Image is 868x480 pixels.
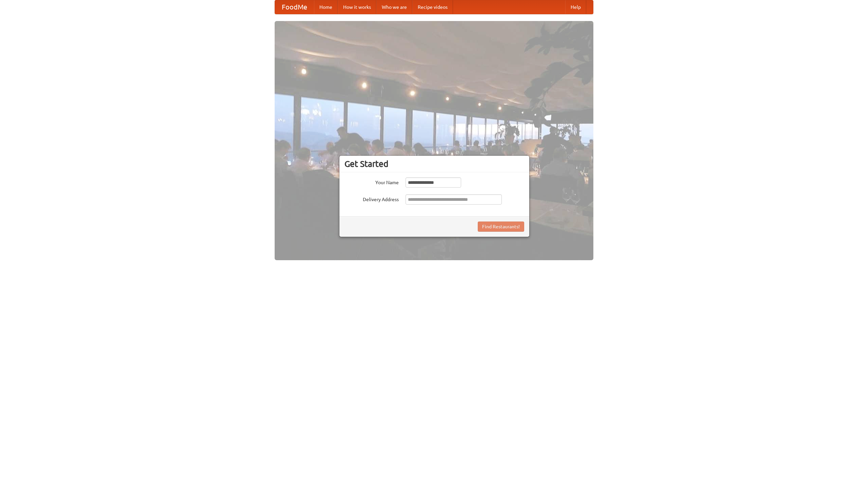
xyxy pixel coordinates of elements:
a: FoodMe [275,0,314,14]
label: Your Name [344,177,399,186]
a: Recipe videos [412,0,453,14]
button: Find Restaurants! [478,222,524,232]
a: Help [565,0,586,14]
a: Home [314,0,338,14]
label: Delivery Address [344,194,399,203]
a: Who we are [376,0,412,14]
h3: Get Started [344,159,524,169]
a: How it works [338,0,376,14]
